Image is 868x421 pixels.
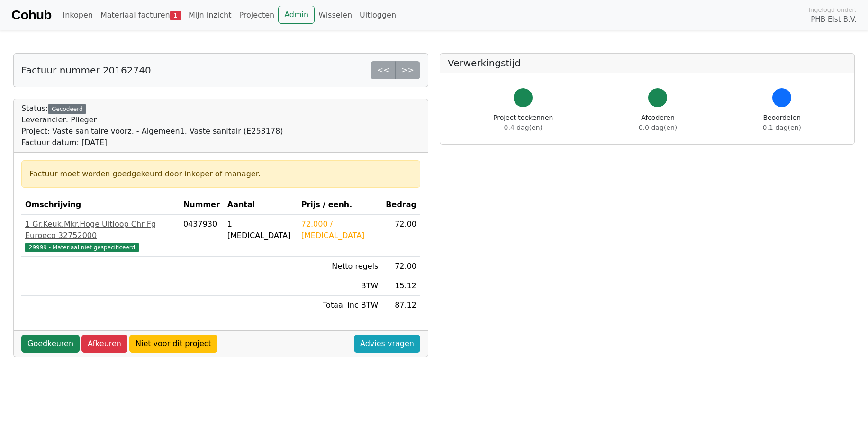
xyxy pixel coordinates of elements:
td: 87.12 [382,296,420,315]
td: Netto regels [298,257,382,276]
span: 0.1 dag(en) [763,124,801,131]
th: Aantal [224,195,298,215]
th: Prijs / eenh. [298,195,382,215]
th: Omschrijving [21,195,180,215]
a: Inkopen [59,6,96,25]
span: 0.0 dag(en) [639,124,677,131]
div: 1 Gr.Keuk.Mkr.Hoge Uitloop Chr Fg Euroeco 32752000 [25,219,176,241]
div: 1 [MEDICAL_DATA] [227,219,294,241]
a: Materiaal facturen1 [97,6,185,25]
td: 72.00 [382,257,420,276]
div: 72.000 / [MEDICAL_DATA] [301,219,379,241]
a: Projecten [235,6,278,25]
a: Admin [278,6,315,24]
div: Factuur moet worden goedgekeurd door inkoper of manager. [29,168,412,180]
td: 72.00 [382,215,420,257]
td: 0437930 [180,215,224,257]
a: Wisselen [315,6,356,25]
span: Ingelogd onder: [808,5,857,14]
h5: Verwerkingstijd [448,57,847,69]
div: Leverancier: Plieger [21,114,283,126]
a: Niet voor dit project [129,335,217,353]
span: 0.4 dag(en) [504,124,542,131]
a: 1 Gr.Keuk.Mkr.Hoge Uitloop Chr Fg Euroeco 3275200029999 - Materiaal niet gespecificeerd [25,219,176,253]
div: Status: [21,103,283,148]
h5: Factuur nummer 20162740 [21,64,151,76]
span: 29999 - Materiaal niet gespecificeerd [25,243,139,252]
a: Cohub [11,4,51,27]
a: Advies vragen [354,335,420,353]
th: Bedrag [382,195,420,215]
td: Totaal inc BTW [298,296,382,315]
div: Gecodeerd [48,104,86,114]
div: Afcoderen [639,113,677,133]
div: Factuur datum: [DATE] [21,137,283,148]
div: Project: Vaste sanitaire voorz. - Algemeen1. Vaste sanitair (E253178) [21,126,283,137]
a: Uitloggen [356,6,400,25]
th: Nummer [180,195,224,215]
td: 15.12 [382,276,420,296]
a: Mijn inzicht [185,6,235,25]
td: BTW [298,276,382,296]
a: Goedkeuren [21,335,80,353]
a: Afkeuren [81,335,127,353]
span: 1 [170,11,181,20]
div: Project toekennen [493,113,553,133]
span: PHB Elst B.V. [811,14,857,25]
div: Beoordelen [763,113,801,133]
